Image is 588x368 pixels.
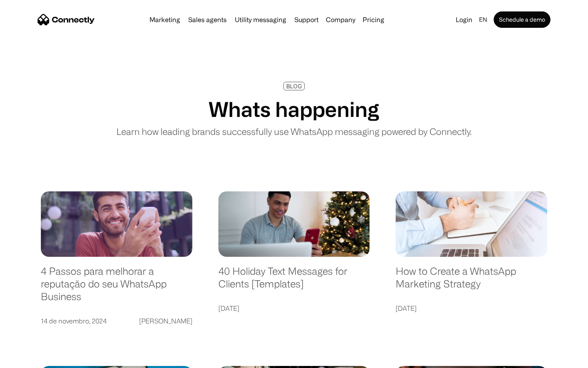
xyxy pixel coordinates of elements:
div: [PERSON_NAME] [139,315,192,327]
a: Sales agents [185,16,230,23]
div: en [479,14,487,25]
h1: Whats happening [209,97,379,121]
a: How to Create a WhatsApp Marketing Strategy [396,265,547,298]
div: [DATE] [396,303,416,314]
a: Login [452,14,476,25]
div: [DATE] [218,303,239,314]
a: Pricing [359,16,388,23]
a: Utility messaging [232,16,290,23]
aside: Language selected: English [8,354,49,365]
a: Marketing [146,16,183,23]
a: 4 Passos para melhorar a reputação do seu WhatsApp Business [41,265,192,311]
p: Learn how leading brands successfully use WhatsApp messaging powered by Connectly. [116,125,472,138]
div: Company [326,14,355,25]
a: 40 Holiday Text Messages for Clients [Templates] [218,265,370,298]
div: 14 de novembro, 2024 [41,315,107,327]
div: BLOG [286,83,302,89]
ul: Language list [16,354,49,365]
a: Schedule a demo [494,11,550,28]
a: Support [291,16,322,23]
